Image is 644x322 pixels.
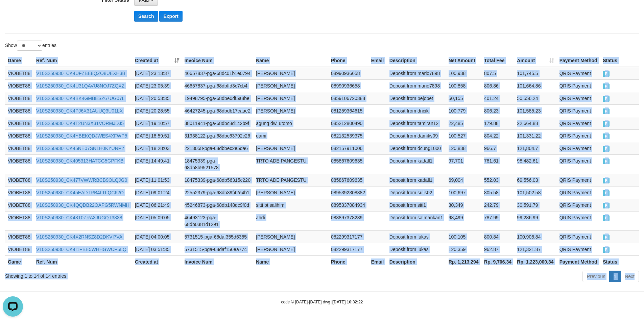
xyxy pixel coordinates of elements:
td: [DATE] 23:13:37 [132,67,182,80]
td: VIOBET88 [5,129,33,142]
a: V10S250930_CK4YBEKQDJWES4XFWP5 [36,133,127,139]
td: 50,556.24 [514,92,556,104]
th: Amount: activate to sort column ascending [514,54,556,67]
td: QRIS Payment [557,142,600,154]
td: 30,349 [446,199,481,211]
td: 120,359 [446,243,481,255]
td: 100,858 [446,79,481,92]
th: Created at [132,255,182,268]
th: Invoice Num [182,54,254,67]
strong: [DATE] 10:32:22 [332,300,363,304]
th: Ref. Num [33,255,132,268]
td: 22552379-pga-68db39f42e4b1 [182,186,254,199]
td: 22,485 [446,117,481,129]
td: [DATE] 05:09:05 [132,211,182,230]
td: [DATE] 06:21:49 [132,199,182,211]
th: Email [368,54,387,67]
td: 805.58 [481,186,514,199]
td: sitti bt salihim [253,199,328,211]
span: PAID [603,71,610,77]
td: 08990936658 [328,79,368,92]
td: Deposit from bejobet [387,92,446,104]
td: 5731515-pga-68daf156ea774 [182,243,254,255]
td: TRTO ADE PANGESTU [253,174,328,186]
a: V10S250930_CK48T0ZRA3JUGQT3838 [36,215,122,220]
td: Deposit from tamiran12 [387,117,446,129]
span: PAID [603,234,610,240]
td: VIOBET88 [5,79,33,92]
td: [DATE] 14:49:41 [132,154,182,174]
td: 98,499 [446,211,481,230]
span: PAID [603,83,610,89]
td: 99,286.99 [514,211,556,230]
td: ahdi [253,211,328,230]
td: 242.79 [481,199,514,211]
span: PAID [603,190,610,196]
td: 0859106720388 [328,92,368,104]
td: 100,697 [446,186,481,199]
td: 0895392308382 [328,186,368,199]
td: VIOBET88 [5,154,33,174]
td: 45246873-pga-68db148dc9f0d [182,199,254,211]
div: Showing 1 to 14 of 14 entries [5,270,263,279]
td: 082157911006 [328,142,368,154]
td: [DATE] 18:28:03 [132,142,182,154]
td: Deposit from mario7898 [387,67,446,80]
a: V10S250930_CK4T2UN3X31VORMJDJ5 [36,121,124,126]
a: V10S250930_CK4I1PBE5WHHGWCP5LQ [36,247,126,252]
td: 5731515-pga-68daf355d6355 [182,230,254,243]
td: 22,664.88 [514,117,556,129]
th: Created at: activate to sort column ascending [132,54,182,67]
td: VIOBET88 [5,142,33,154]
a: V10S250930_CK4U31QAVU8NOJ7ZQXZ [36,83,124,89]
td: VIOBET88 [5,174,33,186]
td: [PERSON_NAME] [253,92,328,104]
td: 800.84 [481,230,514,243]
td: 18475339-pga-68db8b9521578 [182,154,254,174]
span: PAID [603,215,610,221]
th: Game [5,54,33,67]
td: 179.88 [481,117,514,129]
td: QRIS Payment [557,104,600,117]
td: Deposit from mario7898 [387,79,446,92]
td: Deposit from dcung1000 [387,142,446,154]
a: V10S250930_CK4QQDB22OAPG5RWNMH [36,202,129,208]
th: Status [600,255,639,268]
th: Rp. 9,706.34 [481,255,514,268]
th: Net Amount [446,54,481,67]
label: Show entries [5,41,56,51]
td: [DATE] 11:01:53 [132,174,182,186]
td: QRIS Payment [557,154,600,174]
td: Deposit from siti1 [387,199,446,211]
a: V10S250930_CK477VWWRBCB9OLQJG0 [36,177,127,183]
td: 966.7 [481,142,514,154]
td: agung dwi utomo [253,117,328,129]
td: 781.61 [481,154,514,174]
td: QRIS Payment [557,67,600,80]
td: 101,502.58 [514,186,556,199]
td: QRIS Payment [557,79,600,92]
td: 807.5 [481,67,514,80]
td: Deposit from kadall1 [387,154,446,174]
td: Deposit from salmankan1 [387,211,446,230]
td: 98,482.61 [514,154,556,174]
td: Deposit from lukas [387,243,446,255]
td: Deposit from dncik [387,104,446,117]
td: 97,701 [446,154,481,174]
td: TRTO ADE PANGESTU [253,154,328,174]
td: 082132539375 [328,129,368,142]
td: VIOBET88 [5,230,33,243]
td: 100,105 [446,230,481,243]
button: Open LiveChat chat widget [3,3,23,23]
td: VIOBET88 [5,67,33,80]
td: [PERSON_NAME] [253,142,328,154]
td: [DATE] 18:59:51 [132,129,182,142]
td: 101,664.86 [514,79,556,92]
td: 082299317177 [328,230,368,243]
select: Showentries [17,41,42,51]
td: 085867609635 [328,174,368,186]
td: 69,556.03 [514,174,556,186]
td: 18475339-pga-68db56315c220 [182,174,254,186]
td: VIOBET88 [5,92,33,104]
td: [DATE] 03:51:35 [132,243,182,255]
